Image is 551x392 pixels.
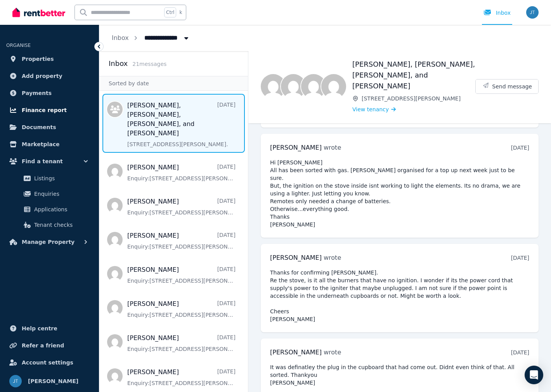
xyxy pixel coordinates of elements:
[9,202,90,217] a: Applications
[22,54,54,64] span: Properties
[301,74,326,99] img: Natasha Marshall
[9,375,22,387] img: Jean Theophile
[6,154,93,169] button: Find a tenant
[22,358,73,367] span: Account settings
[6,338,93,353] a: Refer a friend
[324,254,341,261] span: wrote
[270,349,322,356] span: [PERSON_NAME]
[34,189,87,199] span: Enquiries
[22,341,64,350] span: Refer a friend
[281,74,306,99] img: Kyle Crowther
[127,265,236,285] a: [PERSON_NAME][DATE]Enquiry:[STREET_ADDRESS][PERSON_NAME].
[22,123,56,132] span: Documents
[127,163,236,182] a: [PERSON_NAME][DATE]Enquiry:[STREET_ADDRESS][PERSON_NAME].
[6,68,93,84] a: Add property
[352,59,475,92] h1: [PERSON_NAME], [PERSON_NAME], [PERSON_NAME], and [PERSON_NAME]
[270,363,529,387] pre: It was definatley the plug in the cupboard that had come out. Didnt even think of that. All sorte...
[476,79,538,93] button: Send message
[22,88,52,98] span: Payments
[112,34,129,41] a: Inbox
[6,102,93,118] a: Finance report
[109,58,128,69] h2: Inbox
[352,105,396,113] a: View tenancy
[34,174,87,183] span: Listings
[6,321,93,336] a: Help centre
[261,74,286,99] img: Alex Crowther
[324,144,341,151] span: wrote
[34,205,87,214] span: Applications
[127,101,236,148] a: [PERSON_NAME], [PERSON_NAME], [PERSON_NAME], and [PERSON_NAME][DATE][STREET_ADDRESS][PERSON_NAME].
[127,197,236,216] a: [PERSON_NAME][DATE]Enquiry:[STREET_ADDRESS][PERSON_NAME].
[362,95,475,102] span: [STREET_ADDRESS][PERSON_NAME]
[127,231,236,250] a: [PERSON_NAME][DATE]Enquiry:[STREET_ADDRESS][PERSON_NAME].
[22,157,63,166] span: Find a tenant
[12,7,65,18] img: RentBetter
[270,269,529,323] pre: Thanks for confirming [PERSON_NAME]. Re the stove, is it all the burners that have no ignition. I...
[526,6,539,19] img: Jean Theophile
[22,140,59,149] span: Marketplace
[483,9,511,17] div: Inbox
[6,43,31,48] span: ORGANISE
[525,366,543,384] div: Open Intercom Messenger
[132,61,166,67] span: 21 message s
[270,159,529,228] pre: Hi [PERSON_NAME] All has been sorted with gas. [PERSON_NAME] organised for a top up next week jus...
[34,220,87,230] span: Tenant checks
[22,105,67,115] span: Finance report
[22,324,57,333] span: Help centre
[179,9,182,16] span: k
[9,186,90,202] a: Enquiries
[6,119,93,135] a: Documents
[352,105,389,113] span: View tenancy
[99,25,203,51] nav: Breadcrumb
[6,85,93,101] a: Payments
[6,234,93,250] button: Manage Property
[127,368,236,387] a: [PERSON_NAME][DATE]Enquiry:[STREET_ADDRESS][PERSON_NAME].
[127,333,236,353] a: [PERSON_NAME][DATE]Enquiry:[STREET_ADDRESS][PERSON_NAME].
[270,254,322,261] span: [PERSON_NAME]
[270,144,322,151] span: [PERSON_NAME]
[511,145,529,151] time: [DATE]
[6,51,93,67] a: Properties
[164,7,176,17] span: Ctrl
[492,83,532,90] span: Send message
[22,71,62,81] span: Add property
[511,255,529,261] time: [DATE]
[321,74,346,99] img: Pania Crowther
[6,136,93,152] a: Marketplace
[9,217,90,233] a: Tenant checks
[324,349,341,356] span: wrote
[9,171,90,186] a: Listings
[99,76,248,91] div: Sorted by date
[22,237,75,247] span: Manage Property
[28,376,78,386] span: [PERSON_NAME]
[511,349,529,356] time: [DATE]
[127,299,236,319] a: [PERSON_NAME][DATE]Enquiry:[STREET_ADDRESS][PERSON_NAME].
[6,355,93,370] a: Account settings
